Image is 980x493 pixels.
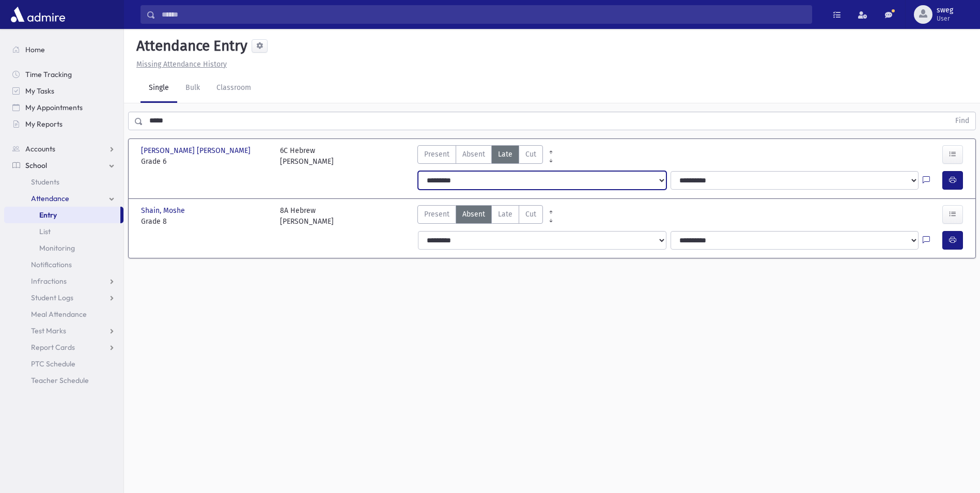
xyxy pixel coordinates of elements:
img: AdmirePro [8,4,68,25]
span: Notifications [31,260,72,269]
span: Grade 6 [141,156,270,167]
div: AttTypes [417,145,543,167]
a: My Tasks [4,83,123,99]
span: Absent [462,149,485,160]
span: Test Marks [31,326,66,335]
a: PTC Schedule [4,356,123,372]
div: AttTypes [417,205,543,227]
div: 6C Hebrew [PERSON_NAME] [280,145,334,167]
span: User [937,14,953,23]
a: Report Cards [4,339,123,356]
span: Late [498,149,512,160]
span: Infractions [31,276,67,286]
span: Monitoring [39,243,75,253]
h5: Attendance Entry [132,37,247,55]
span: Grade 8 [141,216,270,227]
span: Present [424,149,449,160]
span: Student Logs [31,293,73,302]
span: Meal Attendance [31,310,87,319]
a: Students [4,174,123,190]
a: Meal Attendance [4,306,123,322]
a: Accounts [4,141,123,157]
span: sweg [937,6,953,14]
span: Shain, Moshe [141,205,187,216]
a: Teacher Schedule [4,372,123,389]
a: Bulk [177,74,208,103]
span: Report Cards [31,343,75,352]
a: Entry [4,207,120,223]
span: Absent [462,209,485,220]
a: Infractions [4,273,123,289]
span: My Reports [25,119,63,129]
span: Teacher Schedule [31,376,89,385]
span: Home [25,45,45,54]
a: Classroom [208,74,259,103]
span: My Appointments [25,103,83,112]
a: Time Tracking [4,66,123,83]
span: Late [498,209,512,220]
a: My Appointments [4,99,123,116]
div: 8A Hebrew [PERSON_NAME] [280,205,334,227]
span: Entry [39,210,57,220]
a: Student Logs [4,289,123,306]
a: Notifications [4,256,123,273]
span: [PERSON_NAME] [PERSON_NAME] [141,145,253,156]
a: School [4,157,123,174]
input: Search [155,5,812,24]
span: My Tasks [25,86,54,96]
a: Attendance [4,190,123,207]
span: Cut [525,209,536,220]
span: Students [31,177,59,187]
span: School [25,161,47,170]
button: Find [949,112,975,130]
span: List [39,227,51,236]
a: My Reports [4,116,123,132]
a: Home [4,41,123,58]
u: Missing Attendance History [136,60,227,69]
a: Monitoring [4,240,123,256]
span: PTC Schedule [31,359,75,368]
a: Test Marks [4,322,123,339]
span: Accounts [25,144,55,153]
span: Attendance [31,194,69,203]
a: Missing Attendance History [132,60,227,69]
a: Single [141,74,177,103]
span: Time Tracking [25,70,72,79]
span: Cut [525,149,536,160]
span: Present [424,209,449,220]
a: List [4,223,123,240]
